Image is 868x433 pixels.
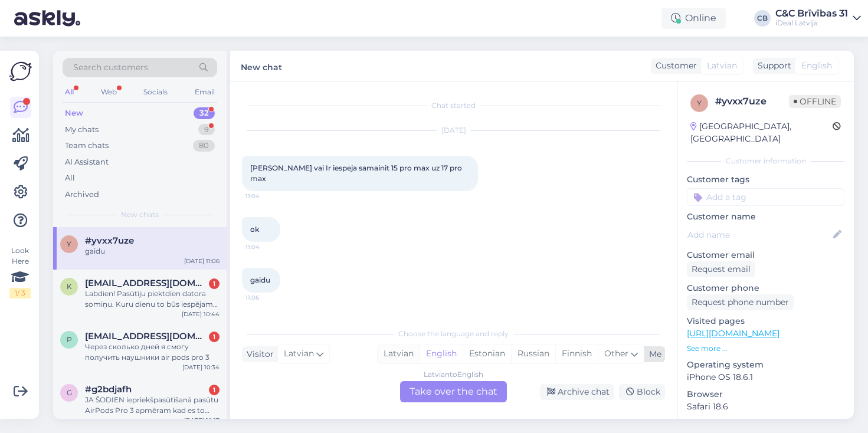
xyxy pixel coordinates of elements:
[690,120,833,145] div: [GEOGRAPHIC_DATA], [GEOGRAPHIC_DATA]
[775,9,861,28] a: C&C Brīvības 31iDeal Latvija
[192,84,217,100] div: Email
[284,347,314,360] span: Latvian
[250,163,464,183] span: [PERSON_NAME] vai Ir iespeja samainit 15 pro max uz 17 pro max
[209,385,220,395] div: 1
[619,384,665,400] div: Block
[182,363,220,372] div: [DATE] 10:34
[245,242,290,251] span: 11:04
[242,329,665,339] div: Choose the language and reply
[245,293,290,302] span: 11:06
[194,107,215,119] div: 32
[67,388,72,397] span: g
[424,369,483,380] div: Latvian to English
[198,124,215,136] div: 9
[687,401,844,413] p: Safari 18.6
[193,140,215,152] div: 80
[687,261,755,277] div: Request email
[687,359,844,371] p: Operating system
[9,60,32,83] img: Askly Logo
[63,84,76,100] div: All
[687,188,844,206] input: Add a tag
[85,278,208,288] span: karinashterna@gmail.com
[801,60,832,72] span: English
[241,58,282,74] label: New chat
[687,156,844,166] div: Customer information
[9,288,31,298] div: 1 / 3
[697,99,702,107] span: y
[687,228,831,241] input: Add name
[67,335,72,344] span: p
[463,345,511,363] div: Estonian
[65,189,99,201] div: Archived
[65,140,109,152] div: Team chats
[775,9,848,18] div: C&C Brīvības 31
[250,275,270,284] span: gaidu
[85,288,220,310] div: Labdien! Pasūtīju piektdien datora somiņu. Kuru dienu to būs iespējams izņemt? #2000082114
[687,282,844,294] p: Customer phone
[420,345,463,363] div: English
[141,84,170,100] div: Socials
[85,342,220,363] div: Через сколько дней я смогу получить наушники air pods pro 3
[540,384,614,400] div: Archive chat
[85,384,132,395] span: #g2bdjafh
[687,294,794,310] div: Request phone number
[242,125,665,136] div: [DATE]
[182,310,220,319] div: [DATE] 10:44
[250,225,259,234] span: ok
[661,8,726,29] div: Online
[65,172,75,184] div: All
[707,60,737,72] span: Latvian
[65,107,83,119] div: New
[67,240,71,248] span: y
[511,345,555,363] div: Russian
[85,331,208,342] span: packovska.ksenija@gmail.com
[209,278,220,289] div: 1
[85,235,134,246] span: #yvxx7uze
[789,95,841,108] span: Offline
[687,315,844,327] p: Visited pages
[604,348,628,359] span: Other
[121,209,159,220] span: New chats
[687,173,844,186] p: Customer tags
[753,60,791,72] div: Support
[242,100,665,111] div: Chat started
[687,249,844,261] p: Customer email
[687,371,844,383] p: iPhone OS 18.6.1
[775,18,848,28] div: iDeal Latvija
[85,246,220,257] div: gaidu
[651,60,697,72] div: Customer
[400,381,507,402] div: Take over the chat
[555,345,598,363] div: Finnish
[754,10,771,27] div: CB
[687,388,844,401] p: Browser
[209,332,220,342] div: 1
[9,245,31,298] div: Look Here
[687,343,844,354] p: See more ...
[184,416,220,425] div: [DATE] 10:17
[378,345,420,363] div: Latvian
[73,61,148,74] span: Search customers
[184,257,220,265] div: [DATE] 11:06
[65,124,99,136] div: My chats
[715,94,789,109] div: # yvxx7uze
[65,156,109,168] div: AI Assistant
[67,282,72,291] span: k
[242,348,274,360] div: Visitor
[687,211,844,223] p: Customer name
[687,328,779,339] a: [URL][DOMAIN_NAME]
[99,84,119,100] div: Web
[245,192,290,201] span: 11:04
[85,395,220,416] div: JA ŠODIEN iepriekšpasūtīšanā pasūtu AirPods Pro 3 apmēram kad es to dabūšu
[644,348,661,360] div: Me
